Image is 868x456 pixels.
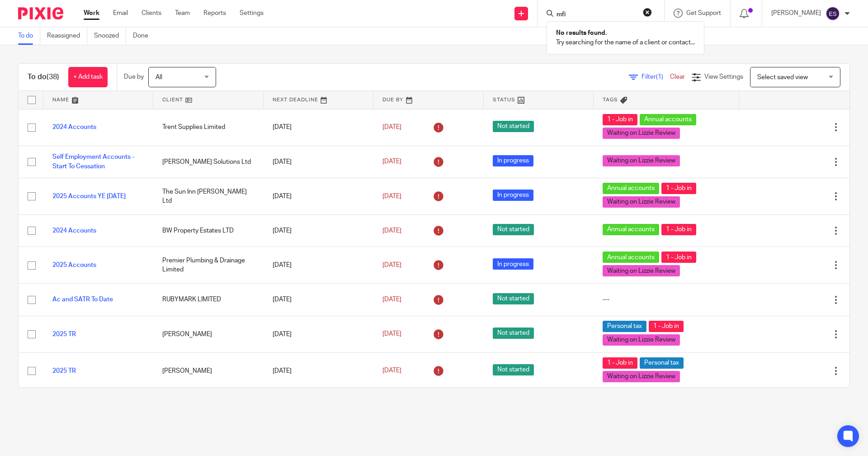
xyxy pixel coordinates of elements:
a: To do [18,27,40,45]
span: [DATE] [382,368,401,374]
span: Waiting on Lizzie Review [603,265,680,276]
span: Waiting on Lizzie Review [603,128,680,139]
span: Not started [493,121,534,132]
a: Work [84,9,99,18]
span: 1 - Job in [649,321,684,332]
a: Snoozed [94,27,126,45]
td: [DATE] [264,284,373,316]
span: All [156,74,162,81]
span: [DATE] [382,228,401,234]
span: [DATE] [382,193,401,199]
span: [DATE] [382,262,401,268]
td: [PERSON_NAME] Solutions Ltd [153,146,263,178]
td: [DATE] [264,352,373,389]
td: [DATE] [264,247,373,284]
a: 2025 Accounts YE [DATE] [52,193,126,199]
a: + Add task [68,67,108,87]
a: Settings [240,9,264,18]
span: Tags [603,97,618,102]
span: Not started [493,224,534,235]
span: Filter [642,74,670,80]
td: [DATE] [264,109,373,146]
span: 1 - Job in [661,224,696,235]
span: Annual accounts [603,224,659,235]
span: Personal tax [640,357,684,369]
span: Waiting on Lizzie Review [603,196,680,208]
input: Search [556,11,637,19]
td: [DATE] [264,146,373,178]
span: Annual accounts [603,183,659,194]
a: 2025 TR [52,368,76,374]
a: Clients [142,9,161,18]
span: 1 - Job in [661,252,696,263]
img: Pixie [18,7,63,19]
span: [DATE] [382,296,401,303]
span: (1) [656,74,663,80]
span: 1 - Job in [661,183,696,194]
td: [DATE] [264,214,373,247]
span: Annual accounts [640,114,696,125]
h1: To do [28,72,59,82]
span: [DATE] [382,331,401,337]
button: Clear [643,8,652,17]
span: Waiting on Lizzie Review [603,334,680,346]
span: Get Support [686,10,721,16]
a: Email [113,9,128,18]
span: Annual accounts [603,252,659,263]
a: 2025 Accounts [52,262,96,268]
td: Premier Plumbing & Drainage Limited [153,247,263,284]
td: Trent Supplies Limited [153,109,263,146]
div: --- [603,295,730,304]
img: svg%3E [826,6,840,21]
a: Ac and SATR To Date [52,296,113,303]
span: Not started [493,293,534,304]
span: [DATE] [382,124,401,130]
a: Clear [670,74,685,80]
a: Reassigned [47,27,87,45]
span: Waiting on Lizzie Review [603,371,680,382]
p: Due by [124,72,144,81]
p: [PERSON_NAME] [771,9,821,18]
a: 2024 Accounts [52,124,96,130]
span: In progress [493,190,533,201]
a: 2025 TR [52,331,76,337]
td: [DATE] [264,178,373,214]
a: Team [175,9,190,18]
span: Not started [493,328,534,339]
td: [PERSON_NAME] [153,352,263,389]
span: Select saved view [757,74,808,81]
span: View Settings [704,74,743,80]
a: Reports [203,9,226,18]
span: In progress [493,258,533,270]
td: [DATE] [264,316,373,352]
span: Waiting on Lizzie Review [603,155,680,166]
a: Done [133,27,155,45]
span: Personal tax [603,321,646,332]
span: In progress [493,155,533,166]
span: [DATE] [382,159,401,165]
td: The Sun Inn [PERSON_NAME] Ltd [153,178,263,214]
a: Self Employment Accounts - Start To Cessation [52,154,134,169]
span: (38) [47,73,59,81]
span: 1 - Job in [603,357,637,369]
td: RUBYMARK LIMITED [153,284,263,316]
td: [PERSON_NAME] [153,316,263,352]
td: BW Property Estates LTD [153,214,263,247]
span: Not started [493,364,534,375]
a: 2024 Accounts [52,228,96,234]
span: 1 - Job in [603,114,637,125]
